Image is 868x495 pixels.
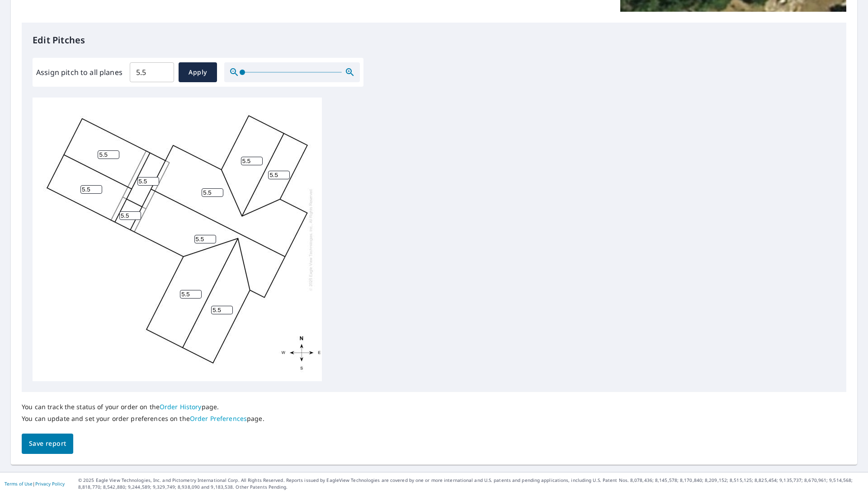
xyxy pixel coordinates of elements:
p: You can track the status of your order on the page. [22,403,264,411]
input: 00.0 [130,60,174,85]
p: | [5,481,65,486]
p: © 2025 Eagle View Technologies, Inc. and Pictometry International Corp. All Rights Reserved. Repo... [78,477,863,490]
span: Apply [186,67,210,78]
a: Terms of Use [5,481,33,487]
button: Apply [179,62,217,82]
a: Order Preferences [190,414,247,423]
p: You can update and set your order preferences on the page. [22,415,264,423]
a: Order History [160,402,202,411]
span: Save report [29,438,66,449]
label: Assign pitch to all planes [36,67,123,78]
a: Privacy Policy [35,481,65,487]
p: Edit Pitches [33,33,835,47]
button: Save report [22,434,73,454]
